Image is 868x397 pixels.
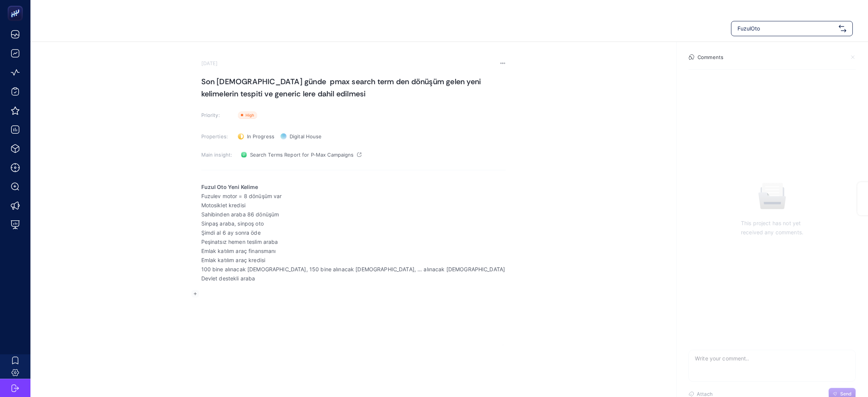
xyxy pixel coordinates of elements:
[290,133,322,139] span: Digital House
[737,25,836,32] span: FuzulOto
[201,256,506,265] span: Emlak katılım araç kredisi
[201,112,233,118] h3: Priority:
[201,75,506,100] h1: Son [DEMOGRAPHIC_DATA] günde pmax search term den dönüşüm gelen yeni kelimelerin tespiti ve gener...
[840,391,852,397] span: Send
[201,184,258,190] strong: Fuzul Oto Yeni Kelime
[201,265,506,274] span: 100 bine alınacak [DEMOGRAPHIC_DATA], 150 bine alınacak [DEMOGRAPHIC_DATA], … alınacak [DEMOGRAPH...
[201,178,506,330] div: Rich Text Editor. Editing area: main
[201,133,233,139] h3: Properties:
[201,237,506,247] span: Peşinatsız hemen teslim araba
[697,391,713,397] span: Attach
[201,201,506,210] span: Motosiklet kredisi
[201,247,506,256] span: Emlak katılım araç finansmanı
[250,152,354,158] span: Search Terms Report for P-Max Campaigns
[201,228,506,237] span: Şimdi al 6 ay sonra öde
[839,25,846,32] img: svg%3e
[201,60,218,66] time: [DATE]
[201,274,506,283] span: Devlet destekli araba
[201,210,506,219] span: Sahibinden araba 86 dönüşüm
[238,149,365,161] a: Search Terms Report for P-Max Campaigns
[201,152,233,158] h3: Main insight:
[201,219,506,228] span: Sinpaş araba, sinpoş oto
[201,192,506,201] span: Fuzulev motor = 8 dönüşüm var
[247,133,274,139] span: In Progress
[741,219,803,237] p: This project has not yet received any comments.
[698,54,723,60] h4: Comments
